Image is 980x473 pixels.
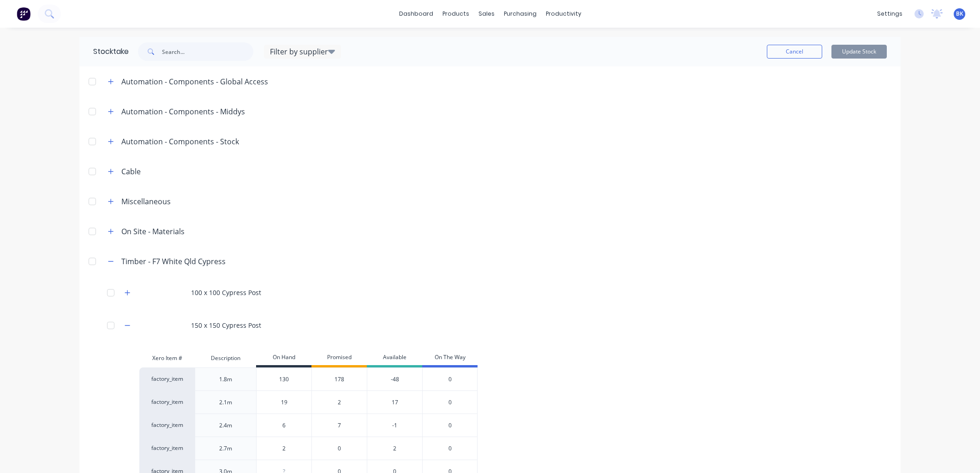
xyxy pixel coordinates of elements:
[257,391,311,414] div: 19
[311,437,367,460] div: 0
[139,414,195,437] div: factory_item
[121,166,141,177] div: Cable
[831,45,887,59] button: Update Stock
[257,414,311,437] div: 6
[872,7,907,21] div: settings
[311,414,367,437] div: 7
[139,367,195,390] div: factory_item
[257,437,311,460] div: 2
[422,349,478,367] div: On The Way
[121,136,239,147] div: Automation - Components - Stock
[139,349,195,367] div: Xero Item #
[367,437,422,460] div: 2
[139,437,195,460] div: factory_item
[422,437,478,460] div: 0
[195,349,256,367] div: Description
[264,46,341,57] div: Filter by supplier
[394,7,438,21] a: dashboard
[195,390,256,414] div: 2.1m
[367,349,422,367] div: Available
[422,367,478,390] div: 0
[541,7,586,21] div: productivity
[121,256,226,267] div: Timber - F7 White Qld Cypress
[195,414,256,437] div: 2.4m
[79,37,129,66] div: Stocktake
[474,7,499,21] div: sales
[121,196,171,207] div: Miscellaneous
[367,390,422,414] div: 17
[956,10,963,18] span: BK
[257,368,311,391] div: 130
[139,390,195,414] div: factory_item
[422,390,478,414] div: 0
[121,106,245,117] div: Automation - Components - Middys
[195,437,256,460] div: 2.7m
[121,76,268,87] div: Automation - Components - Global Access
[17,7,30,21] img: Factory
[162,42,253,61] input: Search...
[767,45,822,59] button: Cancel
[499,7,541,21] div: purchasing
[422,414,478,437] div: 0
[367,414,422,437] div: -1
[438,7,474,21] div: products
[367,367,422,390] div: -48
[121,226,185,237] div: On Site - Materials
[311,367,367,390] div: 178
[311,349,367,367] div: Promised
[195,367,256,390] div: 1.8m
[311,390,367,414] div: 2
[256,349,311,367] div: On Hand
